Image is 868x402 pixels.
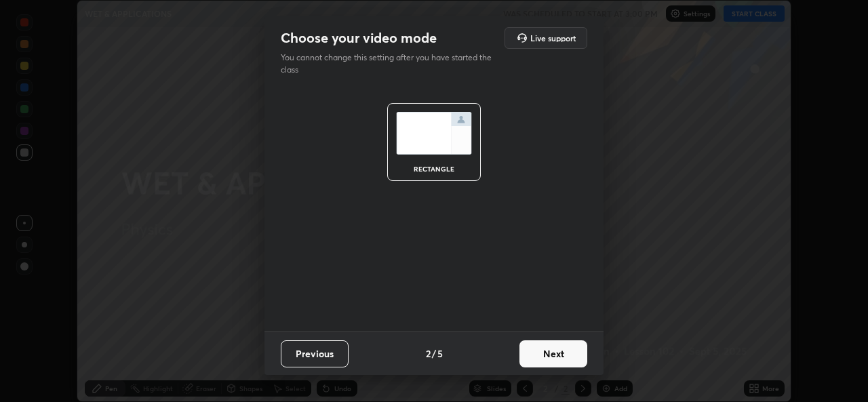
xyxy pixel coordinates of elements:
[281,29,437,47] h2: Choose your video mode
[519,340,587,367] button: Next
[530,34,576,42] h5: Live support
[407,165,461,172] div: rectangle
[437,346,443,361] h4: 5
[281,340,349,367] button: Previous
[281,52,500,76] p: You cannot change this setting after you have started the class
[432,346,436,361] h4: /
[396,112,472,155] img: normalScreenIcon.ae25ed63.svg
[426,346,431,361] h4: 2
